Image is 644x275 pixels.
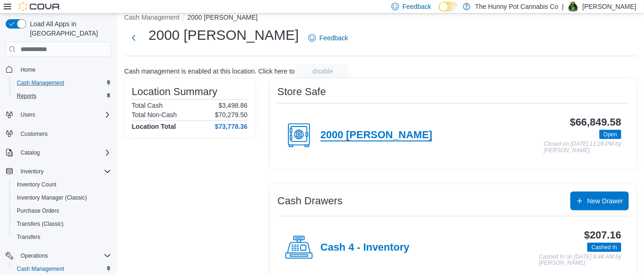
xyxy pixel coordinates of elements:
[17,63,111,75] span: Home
[13,192,111,203] span: Inventory Manager (Classic)
[600,130,622,139] span: Open
[562,1,564,12] p: |
[124,14,179,21] button: Cash Management
[17,92,36,100] span: Reports
[439,2,458,12] input: Dark Mode
[124,29,143,47] button: Next
[132,111,177,119] h6: Total Non-Cash
[2,108,115,121] button: Users
[13,90,111,102] span: Reports
[568,1,579,12] div: Alexyss Dodd
[13,263,68,275] a: Cash Management
[278,86,326,97] h3: Store Safe
[17,109,111,120] span: Users
[13,231,44,243] a: Transfers
[592,243,617,252] span: Cashed In
[21,111,35,119] span: Users
[149,26,299,45] h1: 2000 [PERSON_NAME]
[570,117,622,128] h3: $66,849.58
[132,86,217,97] h3: Location Summary
[215,123,248,130] h4: $73,778.36
[604,130,617,139] span: Open
[585,230,622,241] h3: $207.16
[583,1,637,12] p: [PERSON_NAME]
[297,64,349,79] button: disable
[124,13,637,24] nav: An example of EuiBreadcrumbs
[124,67,295,75] p: Cash management is enabled at this location. Click here to
[187,14,258,21] button: 2000 [PERSON_NAME]
[587,243,622,252] span: Cashed In
[9,230,115,244] button: Transfers
[13,263,111,275] span: Cash Management
[13,179,111,190] span: Inventory Count
[26,19,111,38] span: Load All Apps in [GEOGRAPHIC_DATA]
[9,178,115,191] button: Inventory Count
[13,231,111,243] span: Transfers
[21,130,48,138] span: Customers
[305,29,352,47] a: Feedback
[21,252,48,260] span: Operations
[2,146,115,159] button: Catalog
[9,204,115,217] button: Purchase Orders
[132,102,163,109] h6: Total Cash
[17,250,111,261] span: Operations
[544,141,622,154] p: Closed on [DATE] 11:28 PM by [PERSON_NAME]
[21,66,36,74] span: Home
[313,67,333,76] span: disable
[321,242,410,254] h4: Cash 4 - Inventory
[13,192,91,203] a: Inventory Manager (Classic)
[132,123,176,130] h4: Location Total
[17,181,57,188] span: Inventory Count
[587,196,623,206] span: New Drawer
[17,220,64,228] span: Transfers (Classic)
[17,166,47,177] button: Inventory
[13,77,68,89] a: Cash Management
[13,77,111,89] span: Cash Management
[17,147,43,158] button: Catalog
[2,165,115,178] button: Inventory
[17,79,64,87] span: Cash Management
[17,194,87,201] span: Inventory Manager (Classic)
[17,250,52,261] button: Operations
[13,90,40,102] a: Reports
[17,207,59,215] span: Purchase Orders
[13,205,111,216] span: Purchase Orders
[21,149,40,156] span: Catalog
[9,217,115,230] button: Transfers (Classic)
[17,166,111,177] span: Inventory
[17,233,40,241] span: Transfers
[17,128,51,140] a: Customers
[219,102,248,109] p: $3,498.86
[17,147,111,158] span: Catalog
[278,195,343,207] h3: Cash Drawers
[19,2,61,11] img: Cova
[9,191,115,204] button: Inventory Manager (Classic)
[13,205,63,216] a: Purchase Orders
[9,89,115,103] button: Reports
[17,109,39,120] button: Users
[17,265,64,273] span: Cash Management
[21,168,43,175] span: Inventory
[2,249,115,262] button: Operations
[321,129,432,141] h4: 2000 [PERSON_NAME]
[571,192,629,210] button: New Drawer
[215,111,248,119] p: $70,279.50
[9,76,115,89] button: Cash Management
[2,62,115,76] button: Home
[403,2,431,11] span: Feedback
[17,128,111,140] span: Customers
[320,33,348,43] span: Feedback
[17,64,39,75] a: Home
[13,218,67,230] a: Transfers (Classic)
[539,254,622,267] p: Cashed In on [DATE] 8:44 AM by [PERSON_NAME]
[13,218,111,230] span: Transfers (Classic)
[13,179,60,190] a: Inventory Count
[475,1,558,12] p: The Hunny Pot Cannabis Co
[2,127,115,141] button: Customers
